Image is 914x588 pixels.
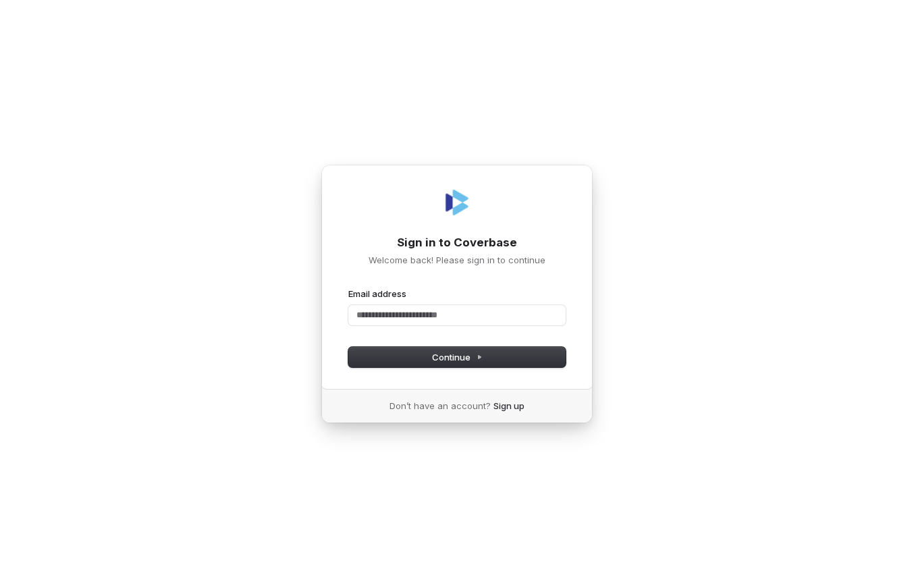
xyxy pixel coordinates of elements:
img: Coverbase [441,186,473,219]
span: Continue [432,351,483,363]
label: Email address [348,288,406,300]
p: Welcome back! Please sign in to continue [348,254,566,266]
span: Don’t have an account? [389,400,491,412]
button: Continue [348,347,566,367]
h1: Sign in to Coverbase [348,235,566,251]
a: Sign up [493,400,525,412]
